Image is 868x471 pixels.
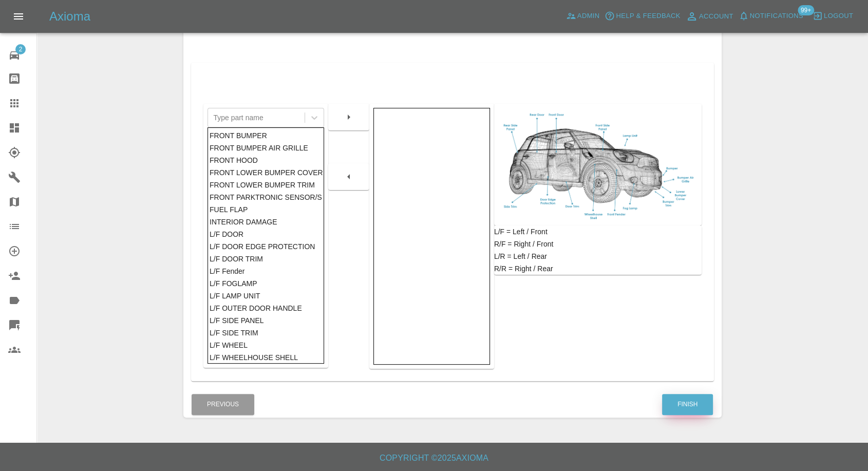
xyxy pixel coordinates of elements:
[210,216,322,228] div: INTERIOR DAMAGE
[210,154,322,166] div: FRONT HOOD
[494,225,702,275] div: L/F = Left / Front R/F = Right / Front L/R = Left / Rear R/R = Right / Rear
[210,290,322,302] div: L/F LAMP UNIT
[210,302,322,314] div: L/F OUTER DOOR HANDLE
[6,4,31,29] button: Open drawer
[210,327,322,339] div: L/F SIDE TRIM
[563,8,602,24] a: Admin
[824,10,853,22] span: Logout
[750,10,803,22] span: Notifications
[683,8,736,25] a: Account
[210,142,322,154] div: FRONT BUMPER AIR GRILLE
[8,451,860,465] h6: Copyright © 2025 Axioma
[577,10,600,22] span: Admin
[210,314,322,327] div: L/F SIDE PANEL
[210,166,322,179] div: FRONT LOWER BUMPER COVER
[810,8,856,24] button: Logout
[210,253,322,265] div: L/F DOOR TRIM
[210,351,322,364] div: L/F WHEELHOUSE SHELL
[662,394,713,415] button: Finish
[210,339,322,351] div: L/F WHEEL
[616,10,680,22] span: Help & Feedback
[699,11,733,23] span: Account
[210,203,322,216] div: FUEL FLAP
[49,8,90,25] h5: Axioma
[210,129,322,142] div: FRONT BUMPER
[736,8,806,24] button: Notifications
[498,108,697,221] img: car
[210,228,322,240] div: L/F DOOR
[798,5,814,15] span: 99+
[210,277,322,290] div: L/F FOGLAMP
[602,8,683,24] button: Help & Feedback
[210,265,322,277] div: L/F Fender
[192,394,254,415] button: Previous
[15,44,26,54] span: 2
[210,191,322,203] div: FRONT PARKTRONIC SENSOR/S
[210,179,322,191] div: FRONT LOWER BUMPER TRIM
[210,240,322,253] div: L/F DOOR EDGE PROTECTION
